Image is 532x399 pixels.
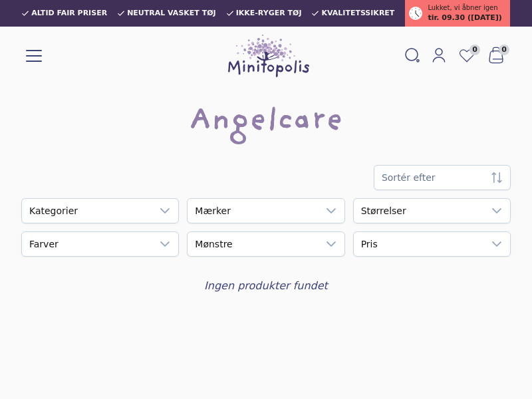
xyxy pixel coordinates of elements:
span: tir. 09.30 ([DATE]) [428,13,501,24]
span: Altid fair priser [31,9,107,17]
span: 0 [499,45,509,55]
span: 0 [469,45,480,55]
span: Lukket, vi åbner igen [428,3,497,13]
button: 0 [481,43,511,68]
div: Ingen produkter fundet [21,278,511,294]
span: Neutral vasket tøj [127,9,216,17]
span: Ikke-ryger tøj [236,9,302,17]
img: Minitopolis logo [228,35,309,77]
span: Kvalitetssikret [321,9,394,17]
a: Mit Minitopolis login [426,45,452,67]
h1: Angelcare [189,101,343,144]
a: 0 [452,43,481,68]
